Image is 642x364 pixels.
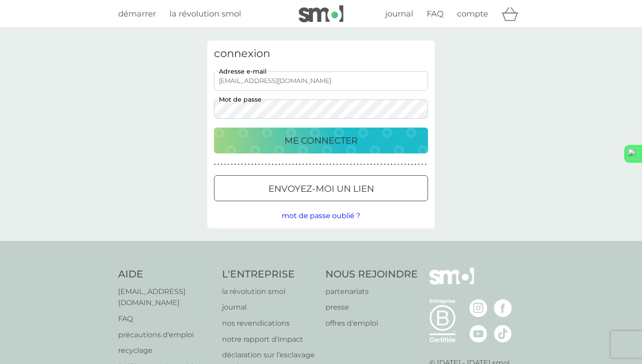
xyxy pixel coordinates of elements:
[370,162,372,167] p: ●
[118,8,156,21] a: démarrer
[214,128,428,153] button: ME CONNECTER
[282,162,284,167] p: ●
[367,162,369,167] p: ●
[325,268,418,281] h4: NOUS REJOINDRE
[284,133,358,148] p: ME CONNECTER
[292,162,294,167] p: ●
[235,162,236,167] p: ●
[214,175,428,201] button: envoyez-moi un lien
[224,162,226,167] p: ●
[343,162,345,167] p: ●
[238,162,239,167] p: ●
[502,5,524,23] div: panier
[457,8,488,21] a: compte
[221,162,222,167] p: ●
[118,9,156,19] span: démarrer
[398,162,399,167] p: ●
[258,162,260,167] p: ●
[272,162,274,167] p: ●
[262,162,263,167] p: ●
[268,162,270,167] p: ●
[469,325,487,343] img: visitez la page Youtube de smol
[279,162,280,167] p: ●
[384,162,386,167] p: ●
[316,162,318,167] p: ●
[214,162,216,167] p: ●
[241,162,243,167] p: ●
[214,47,428,60] h3: connexion
[627,148,639,160] img: logo.svg
[364,162,366,167] p: ●
[494,325,512,343] img: visitez la page TikTok de smol
[282,211,360,220] span: mot de passe oublié ?
[325,286,418,298] a: partenariats
[319,162,321,167] p: ●
[429,268,474,298] img: smol
[357,162,358,167] p: ●
[285,162,287,167] p: ●
[222,286,317,298] a: la révolution smol
[350,162,352,167] p: ●
[251,162,253,167] p: ●
[427,9,444,19] span: FAQ
[394,162,396,167] p: ●
[427,8,444,21] a: FAQ
[408,162,410,167] p: ●
[457,9,488,19] span: compte
[268,182,374,196] p: envoyez-moi un lien
[401,162,403,167] p: ●
[329,162,331,167] p: ●
[391,162,393,167] p: ●
[377,162,379,167] p: ●
[228,162,230,167] p: ●
[231,162,233,167] p: ●
[302,162,304,167] p: ●
[404,162,406,167] p: ●
[387,162,389,167] p: ●
[333,162,335,167] p: ●
[296,162,297,167] p: ●
[118,329,213,341] a: précautions d'emploi
[411,162,413,167] p: ●
[265,162,267,167] p: ●
[313,162,314,167] p: ●
[118,286,213,309] a: [EMAIL_ADDRESS][DOMAIN_NAME]
[425,162,427,167] p: ●
[374,162,375,167] p: ●
[325,302,418,313] a: presse
[245,162,247,167] p: ●
[337,162,338,167] p: ●
[326,162,328,167] p: ●
[385,9,413,19] span: journal
[299,162,301,167] p: ●
[218,162,219,167] p: ●
[222,302,317,313] a: journal
[255,162,257,167] p: ●
[381,162,383,167] p: ●
[299,5,343,22] img: smol
[494,299,512,317] img: visitez la page Facebook de smol
[118,313,213,325] a: FAQ
[340,162,342,167] p: ●
[275,162,277,167] p: ●
[282,210,360,222] button: mot de passe oublié ?
[222,268,317,281] h4: L'ENTREPRISE
[418,162,420,167] p: ●
[289,162,291,167] p: ●
[118,345,213,356] a: recyclage
[222,334,317,345] a: notre rapport d'impact
[325,318,418,329] a: offres d'emploi
[169,9,241,19] span: la révolution smol
[222,318,317,329] a: nos revendications
[385,8,413,21] a: journal
[346,162,348,167] p: ●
